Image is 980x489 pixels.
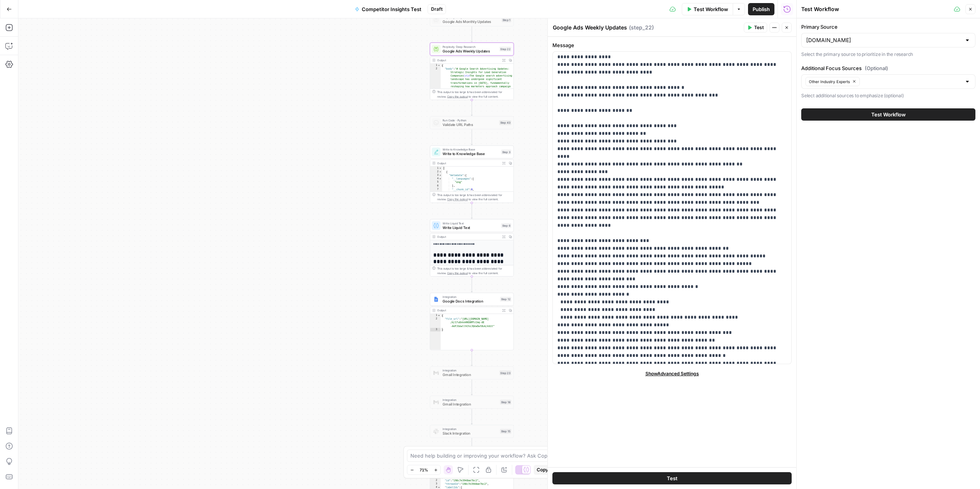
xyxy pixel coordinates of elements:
div: This output is too large & has been abbreviated for review. to view the full content. [437,267,511,275]
span: Gmail Integration [443,372,497,378]
div: 4 [430,177,442,181]
span: Run Code · Python [443,118,497,122]
g: Edge from step_18 to step_15 [471,409,472,425]
span: Write to Knowledge Base [443,147,499,152]
div: 3 [430,328,441,331]
g: Edge from step_15 to step_24 [471,438,472,454]
g: Edge from step_1 to step_22 [471,26,472,42]
span: Copy the output [447,95,468,98]
span: Test [667,474,678,482]
div: 7 [430,188,442,191]
div: Step 12 [500,297,511,302]
g: Edge from step_3 to step_6 [471,203,472,219]
span: Other Industry Experts [809,79,850,85]
span: Integration [443,294,498,299]
span: Competitor Insights Test [362,5,421,13]
span: Validate URL Paths [443,122,497,127]
div: IntegrationGmail IntegrationStep 18 [430,396,514,409]
div: Output [437,161,499,165]
div: 3 [430,173,442,177]
div: 6 [430,184,442,188]
div: Step 23 [500,370,511,375]
span: Write to Knowledge Base [443,151,499,157]
div: Perplexity Deep ResearchGoogle Ads Monthly UpdatesStep 1 [430,13,514,26]
span: Publish [753,5,770,13]
div: Output [437,234,499,239]
div: 2 [430,479,441,482]
div: 1 [430,167,442,170]
span: Test Workflow [871,111,906,118]
img: gmail%20(1).png [433,370,439,376]
label: Primary Source [801,23,975,31]
span: Toggle code folding, rows 1 through 13 [439,167,442,170]
span: Test [754,24,764,31]
g: Edge from step_6 to step_12 [471,277,472,293]
div: Step 15 [500,429,511,434]
div: Step 1 [501,17,511,22]
div: Step 6 [501,223,511,228]
button: Test [744,23,767,33]
img: gmail%20(1).png [433,399,439,405]
span: Integration [443,427,498,431]
button: Competitor Insights Test [350,3,426,15]
button: Test Workflow [682,3,733,15]
span: Draft [431,6,443,13]
span: Write Liquid Text [443,221,499,225]
div: Step 43 [499,120,511,125]
g: Edge from step_22 to step_43 [471,100,472,116]
span: Show Advanced Settings [645,370,699,377]
span: ( step_22 ) [629,24,654,31]
div: 1 [430,314,441,317]
span: Toggle code folding, rows 1 through 3 [438,314,441,317]
span: Integration [443,397,498,402]
div: Perplexity Deep ResearchGoogle Ads Weekly UpdatesStep 22Output{ "body":"# Google Search Advertisi... [430,43,514,100]
img: Instagram%20post%20-%201%201.png [433,296,439,302]
div: IntegrationGoogle Docs IntegrationStep 12Output{ "file_url":"[URL][DOMAIN_NAME] /d/17uOnknHNSNMTc... [430,293,514,350]
div: Step 3 [501,149,511,154]
textarea: Google Ads Weekly Updates [553,24,627,31]
img: Slack-mark-RGB.png [433,428,439,434]
g: Edge from step_12 to step_23 [471,350,472,366]
span: Google Ads Weekly Updates [443,48,497,54]
span: Google Docs Integration [443,298,498,304]
div: Output [437,308,499,312]
span: Gmail Integration [443,401,498,407]
span: Google Ads Monthly Updates [443,19,499,25]
span: Perplexity Deep Research [443,44,497,49]
div: Output [437,58,499,62]
button: Copy [534,465,551,475]
button: Test Workflow [801,108,975,121]
span: Toggle code folding, rows 4 through 6 [439,177,442,181]
button: Publish [748,3,774,15]
span: Toggle code folding, rows 1 through 3 [438,64,441,67]
span: Slack Integration [443,430,498,436]
div: Step 18 [500,400,511,405]
g: Edge from step_43 to step_3 [471,129,472,145]
span: Integration [443,368,497,373]
button: Other Industry Experts [805,77,860,86]
span: Write Liquid Text [443,225,499,230]
g: Edge from step_23 to step_18 [471,379,472,395]
span: 71% [420,467,428,473]
button: Test [552,472,792,484]
div: 2 [430,317,441,328]
div: This output is too large & has been abbreviated for review. to view the full content. [437,90,511,99]
div: Step 22 [500,47,511,52]
div: 3 [430,482,441,486]
div: 2 [430,170,442,173]
div: IntegrationGmail IntegrationStep 23 [430,366,514,379]
span: Toggle code folding, rows 3 through 11 [439,173,442,177]
div: 5 [430,181,442,184]
p: Select the primary source to prioritize in the research [801,51,975,58]
p: Select additional sources to emphasize (optional) [801,92,975,100]
span: Toggle code folding, rows 2 through 12 [439,170,442,173]
div: 1 [430,64,441,67]
span: Copy the output [447,271,468,275]
span: Copy the output [447,198,468,201]
label: Message [552,41,792,49]
div: Write to Knowledge BaseWrite to Knowledge BaseStep 3Output[ { "metadata":{ "__languages":[ "eng" ... [430,146,514,203]
div: This output is too large & has been abbreviated for review. to view the full content. [437,193,511,202]
span: (Optional) [865,64,888,72]
div: Run Code · PythonValidate URL PathsStep 43 [430,116,514,129]
label: Additional Focus Sources [801,64,975,72]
